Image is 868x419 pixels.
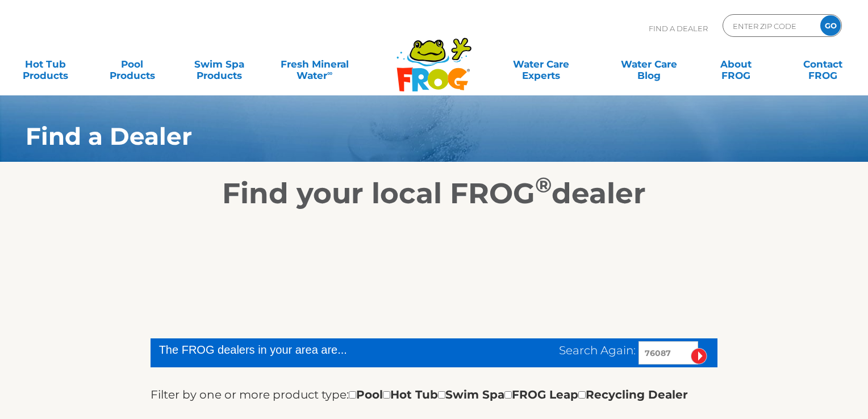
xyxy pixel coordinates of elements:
a: Water CareExperts [486,53,595,76]
input: GO [820,15,841,36]
span: Search Again: [559,343,636,357]
a: PoolProducts [98,53,166,76]
a: Swim SpaProducts [185,53,253,76]
label: Filter by one or more product type: [151,386,349,404]
div: Pool Hot Tub Swim Spa FROG Leap Recycling Dealer [349,386,688,404]
div: The FROG dealers in your area are... [159,341,439,358]
a: Fresh MineralWater∞ [272,53,357,76]
a: AboutFROG [702,53,770,76]
p: Find A Dealer [649,14,708,43]
a: Water CareBlog [615,53,683,76]
sup: ® [535,172,552,198]
input: Submit [691,348,707,364]
a: Hot TubProducts [11,53,79,76]
h1: Find a Dealer [26,123,774,150]
a: ContactFROG [789,53,857,76]
img: Frog Products Logo [390,23,478,92]
h2: Find your local FROG dealer [9,177,859,211]
sup: ∞ [327,69,332,77]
